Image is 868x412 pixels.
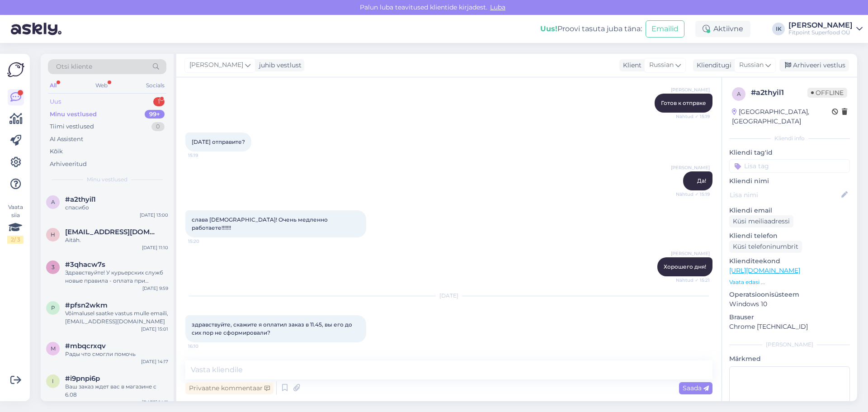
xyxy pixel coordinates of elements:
div: All [48,80,58,91]
span: 15:20 [188,238,222,245]
span: [DATE] отправите? [192,138,245,145]
span: Да! [697,177,706,184]
div: Arhiveeritud [50,160,87,169]
div: Uus [50,97,61,106]
span: p [51,304,55,311]
div: IK [772,23,785,35]
div: 99+ [145,110,165,119]
div: Web [94,80,109,91]
span: 15:19 [188,152,222,159]
span: Luba [487,3,508,11]
span: 16:10 [188,343,222,350]
span: #a2thyil1 [65,195,96,204]
p: Kliendi telefon [729,231,850,241]
span: Russian [649,60,674,70]
span: [PERSON_NAME] [671,250,710,257]
span: #i9pnpi6p [65,374,100,383]
div: 1 [153,97,165,106]
img: Askly Logo [7,61,24,78]
div: Рады что смогли помочь [65,350,168,358]
span: [PERSON_NAME] [671,164,710,171]
div: Socials [144,80,166,91]
p: Brauser [729,313,850,322]
span: Russian [739,60,764,70]
div: спасибо [65,204,168,212]
div: Ваш заказ ждет вас в магазине с 6.08 [65,383,168,399]
div: juhib vestlust [255,61,302,70]
div: [DATE] 14:17 [141,358,168,365]
span: #mbqcrxqv [65,342,106,350]
span: #3qhacw7s [65,260,105,269]
div: [GEOGRAPHIC_DATA], [GEOGRAPHIC_DATA] [732,107,832,126]
span: слава [DEMOGRAPHIC_DATA]! Очень медленно работаете!!!!!!! [192,216,329,231]
div: Kliendi info [729,134,850,142]
span: Nähtud ✓ 15:19 [676,113,710,120]
span: Готов к отпрвке [661,99,706,106]
div: [PERSON_NAME] [729,341,850,349]
div: [DATE] 11:10 [142,244,168,251]
div: 2 / 3 [7,236,24,244]
span: Saada [683,384,709,392]
div: Küsi meiliaadressi [729,215,793,227]
p: Vaata edasi ... [729,278,850,286]
div: Aktiivne [695,21,750,37]
div: Kõik [50,147,63,156]
p: Kliendi tag'id [729,148,850,157]
div: Küsi telefoninumbrit [729,241,802,253]
span: #pfsn2wkm [65,301,108,309]
span: 3 [52,264,55,270]
span: [PERSON_NAME] [671,86,710,93]
div: Privaatne kommentaar [185,382,274,394]
div: Klienditugi [693,61,731,70]
span: Offline [807,88,847,98]
div: Tiimi vestlused [50,122,94,131]
span: a [51,199,55,205]
div: # a2thyil1 [751,87,807,98]
p: Operatsioonisüsteem [729,290,850,299]
div: [DATE] [185,292,712,300]
div: [DATE] 15:01 [141,326,168,332]
div: Arhiveeri vestlus [779,59,849,71]
p: Windows 10 [729,299,850,309]
span: Otsi kliente [56,62,92,71]
div: Klient [619,61,642,70]
a: [PERSON_NAME]Fitpoint Superfood OÜ [788,22,863,36]
span: hiielilienthal@gmail.com [65,228,159,236]
button: Emailid [646,20,684,38]
p: Chrome [TECHNICAL_ID] [729,322,850,331]
span: [PERSON_NAME] [189,60,243,70]
div: Здравствуйте! У курьерских служб новые правила - оплата при получении доступна при заказе от 50 е... [65,269,168,285]
div: [DATE] 14:11 [142,399,168,406]
div: [PERSON_NAME] [788,22,853,29]
div: 0 [151,122,165,131]
div: Fitpoint Superfood OÜ [788,29,853,36]
b: Uus! [540,24,557,33]
span: Nähtud ✓ 15:19 [676,191,710,198]
div: Vaata siia [7,203,24,244]
span: m [51,345,56,352]
input: Lisa nimi [730,190,840,200]
div: Võimalusel saatke vastus mulle emaili, [EMAIL_ADDRESS][DOMAIN_NAME] [65,309,168,326]
span: a [737,90,741,97]
div: [DATE] 9:59 [142,285,168,292]
p: Kliendi nimi [729,176,850,186]
p: Märkmed [729,354,850,364]
span: h [51,231,55,238]
span: Хорошего дня! [664,263,706,270]
span: i [52,378,54,384]
p: Kliendi email [729,206,850,215]
div: Aitäh. [65,236,168,244]
div: Proovi tasuta juba täna: [540,24,642,34]
div: AI Assistent [50,135,83,144]
a: [URL][DOMAIN_NAME] [729,266,800,275]
span: здравствуйте, скажите я оплатил заказ в 11.45, вы его до сих пор не сформировали? [192,321,354,336]
div: Minu vestlused [50,110,97,119]
p: Klienditeekond [729,256,850,266]
span: Nähtud ✓ 15:21 [676,277,710,284]
div: [DATE] 13:00 [140,212,168,218]
span: Minu vestlused [87,175,127,184]
input: Lisa tag [729,159,850,173]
